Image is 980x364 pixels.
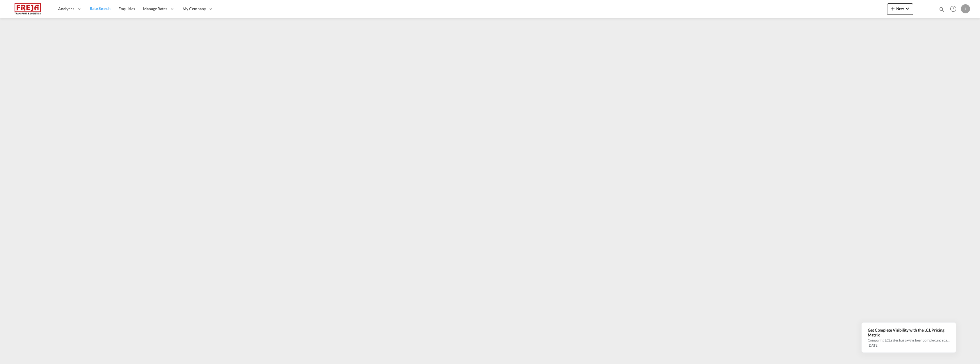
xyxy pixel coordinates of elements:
md-icon: icon-plus 400-fg [889,5,896,12]
div: icon-magnify [939,6,945,15]
span: Manage Rates [143,6,167,12]
span: Enquiries [119,6,135,11]
div: Help [948,4,961,14]
md-icon: icon-magnify [939,6,945,13]
div: J [961,4,970,13]
button: icon-plus 400-fgNewicon-chevron-down [887,3,913,15]
img: 586607c025bf11f083711d99603023e7.png [9,3,47,15]
span: Rate Search [90,6,111,11]
md-icon: icon-chevron-down [904,5,911,12]
span: Analytics [58,6,74,12]
span: Help [948,4,958,14]
span: New [889,6,911,11]
span: My Company [183,6,206,12]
